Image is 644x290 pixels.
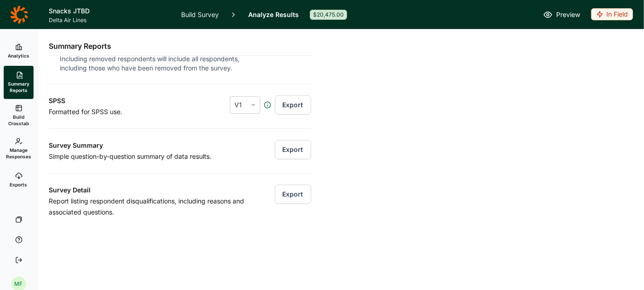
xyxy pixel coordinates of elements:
[4,36,34,66] a: Analytics
[4,132,34,165] a: Manage Responses
[49,17,170,24] span: Delta Air Lines
[49,140,254,151] h3: Survey Summary
[591,8,633,21] button: In Field
[4,99,34,132] a: Build Crosstab
[8,52,29,59] span: Analytics
[49,196,254,218] p: Report listing respondent disqualifications, including reasons and associated questions.
[275,95,311,115] button: Export
[49,106,181,117] p: Formatted for SPSS use.
[556,9,580,20] span: Preview
[6,147,31,160] span: Manage Responses
[49,41,111,52] h2: Summary Reports
[7,81,30,93] span: Summary Reports
[275,140,311,159] button: Export
[310,10,347,20] div: $20,475.00
[49,185,254,196] h3: Survey Detail
[543,9,580,20] a: Preview
[275,185,311,204] button: Export
[4,66,34,99] a: Summary Reports
[49,95,181,106] h3: SPSS
[49,151,254,162] p: Simple question-by-question summary of data results.
[7,114,30,127] span: Build Crosstab
[60,54,243,73] div: Including removed respondents will include all respondents, including those who have been removed...
[10,181,28,188] span: Exports
[591,8,633,20] div: In Field
[4,165,34,195] a: Exports
[49,6,170,17] h1: Snacks JTBD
